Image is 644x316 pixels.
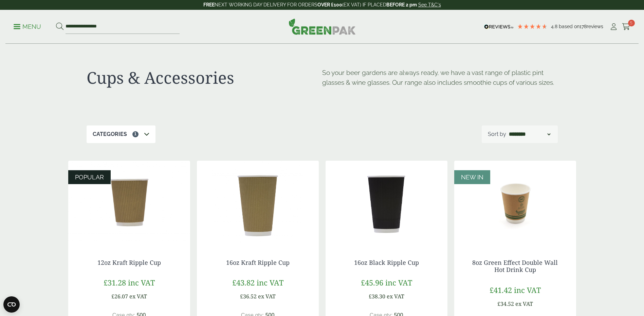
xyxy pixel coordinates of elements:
[386,2,417,7] strong: BEFORE 2 pm
[326,161,447,245] img: 16oz Black Ripple Cup-0
[514,285,541,295] span: inc VAT
[587,24,603,29] span: reviews
[257,277,283,288] span: inc VAT
[75,174,104,181] span: POPULAR
[472,258,558,274] a: 8oz Green Effect Double Wall Hot Drink Cup
[622,23,630,30] i: Cart
[551,24,559,29] span: 4.8
[490,285,512,295] span: £41.42
[628,20,635,26] span: 5
[132,131,139,137] span: 1
[289,18,356,35] img: GreenPak Supplies
[203,2,215,7] strong: FREE
[93,130,127,138] p: Categories
[322,68,558,87] p: So your beer gardens are always ready, we have a vast range of plastic pint glasses & wine glasse...
[226,258,290,266] a: 16oz Kraft Ripple Cup
[488,130,506,138] p: Sort by
[622,22,630,32] a: 5
[240,293,257,300] span: £36.52
[517,23,548,29] div: 4.78 Stars
[68,161,190,245] img: 12oz Kraft Ripple Cup-0
[87,68,322,87] h1: Cups & Accessories
[508,130,552,138] select: Shop order
[484,24,514,29] img: REVIEWS.io
[385,277,412,288] span: inc VAT
[559,24,579,29] span: Based on
[97,258,161,266] a: 12oz Kraft Ripple Cup
[354,258,419,266] a: 16oz Black Ripple Cup
[258,293,276,300] span: ex VAT
[14,23,41,31] p: Menu
[128,277,155,288] span: inc VAT
[369,293,385,300] span: £38.30
[14,23,41,29] a: Menu
[461,174,483,181] span: NEW IN
[515,300,533,308] span: ex VAT
[418,2,441,7] a: See T&C's
[317,2,342,7] strong: OVER £100
[387,293,404,300] span: ex VAT
[129,293,147,300] span: ex VAT
[454,161,576,245] img: 8oz Green Effect Double Wall Cup
[609,23,618,30] i: My Account
[361,277,383,288] span: £45.96
[111,293,128,300] span: £26.07
[3,296,20,313] button: Open CMP widget
[579,24,587,29] span: 178
[104,277,126,288] span: £31.28
[197,161,319,245] img: 16oz Kraft c
[232,277,255,288] span: £43.82
[497,300,514,308] span: £34.52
